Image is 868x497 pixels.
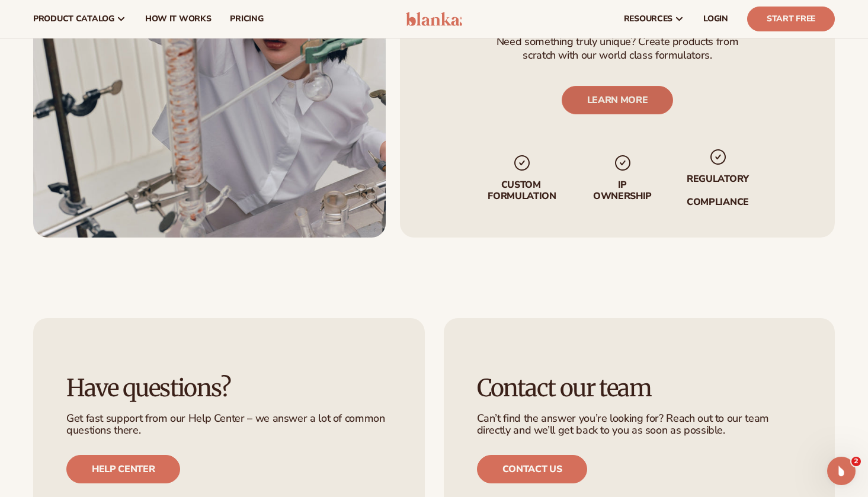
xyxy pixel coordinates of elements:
[66,455,180,483] a: Help center
[613,153,632,172] img: checkmark_svg
[485,179,559,202] p: Custom formulation
[703,14,728,24] span: LOGIN
[709,148,728,166] img: checkmark_svg
[230,14,263,24] span: pricing
[851,457,861,466] span: 2
[562,86,674,114] a: LEARN MORE
[686,174,750,208] p: regulatory compliance
[624,14,672,24] span: resources
[497,35,738,49] p: Need something truly unique? Create products from
[406,12,462,26] img: logo
[477,455,588,483] a: Contact us
[513,153,531,172] img: checkmark_svg
[477,375,802,401] h3: Contact our team
[33,14,114,24] span: product catalog
[827,457,856,485] iframe: Intercom live chat
[66,413,392,437] p: Get fast support from our Help Center – we answer a lot of common questions there.
[592,179,653,202] p: IP Ownership
[66,375,392,401] h3: Have questions?
[497,49,738,62] p: scratch with our world class formulators.
[145,14,212,24] span: How It Works
[477,413,802,437] p: Can’t find the answer you’re looking for? Reach out to our team directly and we’ll get back to yo...
[747,7,835,31] a: Start Free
